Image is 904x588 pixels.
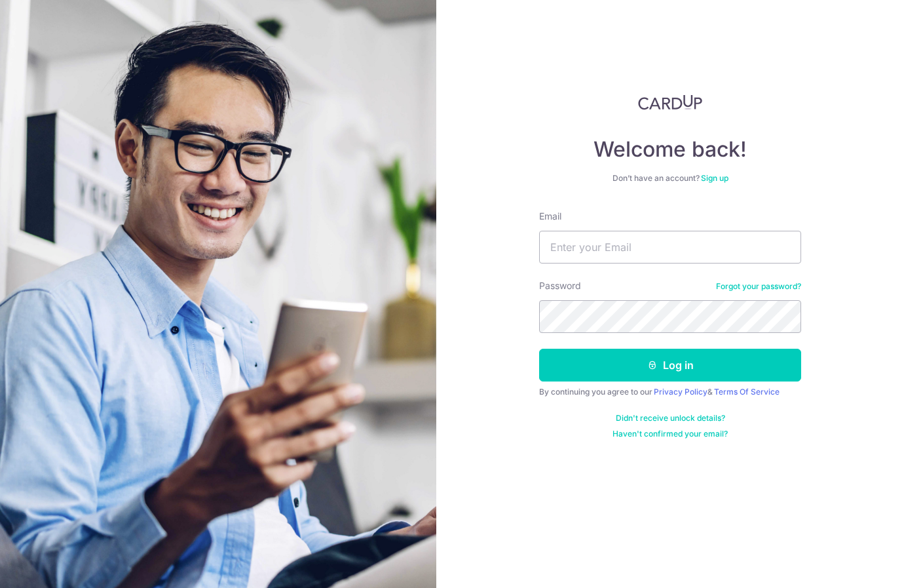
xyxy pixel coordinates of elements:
img: CardUp Logo [638,94,702,110]
label: Password [539,279,581,292]
a: Privacy Policy [654,387,707,397]
h4: Welcome back! [539,136,801,163]
div: Don’t have an account? [539,173,801,184]
a: Terms Of Service [714,387,780,397]
button: Log in [539,349,801,382]
a: Haven't confirmed your email? [612,429,728,439]
a: Forgot your password? [716,281,801,292]
div: By continuing you agree to our & [539,387,801,397]
a: Didn't receive unlock details? [616,413,725,423]
label: Email [539,210,561,223]
a: Sign up [701,173,728,183]
input: Enter your Email [539,231,801,264]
